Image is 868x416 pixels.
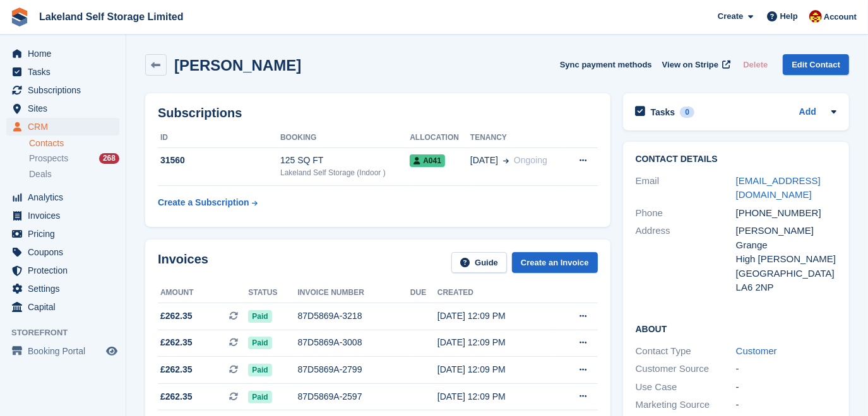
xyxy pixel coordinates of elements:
[29,153,68,165] span: Prospects
[28,100,104,117] span: Sites
[470,128,565,148] th: Tenancy
[6,342,119,360] a: menu
[248,391,271,403] span: Paid
[11,326,126,339] span: Storefront
[248,310,271,323] span: Paid
[6,225,119,243] a: menu
[736,380,836,395] div: -
[736,206,836,221] div: [PHONE_NUMBER]
[738,54,773,75] button: Delete
[29,137,119,149] a: Contacts
[99,153,119,164] div: 268
[6,188,119,206] a: menu
[280,154,410,167] div: 125 SQ FT
[28,118,104,136] span: CRM
[736,345,777,356] a: Customer
[824,11,857,23] span: Account
[28,81,104,99] span: Subscriptions
[410,283,437,303] th: Due
[248,283,297,303] th: Status
[158,252,208,273] h2: Invoices
[657,54,734,75] a: View on Stripe
[736,224,836,252] div: [PERSON_NAME] Grange
[28,45,104,62] span: Home
[28,243,104,261] span: Coupons
[560,54,652,75] button: Sync payment methods
[410,128,470,148] th: Allocation
[104,344,119,359] a: Preview store
[651,107,675,118] h2: Tasks
[636,398,736,412] div: Marketing Source
[34,6,189,27] a: Lakeland Self Storage Limited
[10,8,29,26] img: stora-icon-8386f47178a22dfd0bd8f6a31ec36ba5ce8667c1dd55bd0f319d3a0aa187defe.svg
[514,155,547,165] span: Ongoing
[636,154,836,165] h2: Contact Details
[298,283,410,303] th: Invoice number
[636,344,736,359] div: Contact Type
[437,336,553,349] div: [DATE] 12:09 PM
[248,364,271,376] span: Paid
[437,363,553,376] div: [DATE] 12:09 PM
[6,262,119,279] a: menu
[160,390,193,403] span: £262.35
[780,10,798,23] span: Help
[298,390,410,403] div: 87D5869A-2597
[160,309,193,323] span: £262.35
[298,363,410,376] div: 87D5869A-2799
[6,280,119,298] a: menu
[158,196,249,209] div: Create a Subscription
[512,252,598,273] a: Create an Invoice
[6,45,119,62] a: menu
[437,309,553,323] div: [DATE] 12:09 PM
[718,10,743,23] span: Create
[298,336,410,349] div: 87D5869A-3008
[298,309,410,323] div: 87D5869A-3218
[6,207,119,224] a: menu
[28,63,104,81] span: Tasks
[248,337,271,349] span: Paid
[783,54,849,75] a: Edit Contact
[280,167,410,178] div: Lakeland Self Storage (Indoor )
[636,322,836,335] h2: About
[29,152,119,165] a: Prospects 268
[6,81,119,99] a: menu
[636,206,736,221] div: Phone
[736,398,836,412] div: -
[160,336,193,349] span: £262.35
[636,362,736,376] div: Customer Source
[29,168,119,181] a: Deals
[28,207,104,224] span: Invoices
[809,10,822,23] img: Diane Carney
[28,298,104,316] span: Capital
[736,280,836,295] div: LA6 2NP
[6,298,119,316] a: menu
[662,59,718,71] span: View on Stripe
[437,390,553,403] div: [DATE] 12:09 PM
[437,283,553,303] th: Created
[410,154,445,167] span: A041
[470,154,498,167] span: [DATE]
[174,57,301,74] h2: [PERSON_NAME]
[6,243,119,261] a: menu
[158,106,598,120] h2: Subscriptions
[158,128,280,148] th: ID
[158,154,280,167] div: 31560
[6,100,119,117] a: menu
[28,262,104,279] span: Protection
[28,225,104,243] span: Pricing
[6,118,119,136] a: menu
[736,267,836,281] div: [GEOGRAPHIC_DATA]
[28,280,104,298] span: Settings
[28,188,104,206] span: Analytics
[280,128,410,148] th: Booking
[29,168,52,180] span: Deals
[451,252,507,273] a: Guide
[736,175,821,200] a: [EMAIL_ADDRESS][DOMAIN_NAME]
[736,362,836,376] div: -
[736,252,836,267] div: High [PERSON_NAME]
[680,107,694,118] div: 0
[28,342,104,360] span: Booking Portal
[636,174,736,202] div: Email
[158,191,258,214] a: Create a Subscription
[6,63,119,81] a: menu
